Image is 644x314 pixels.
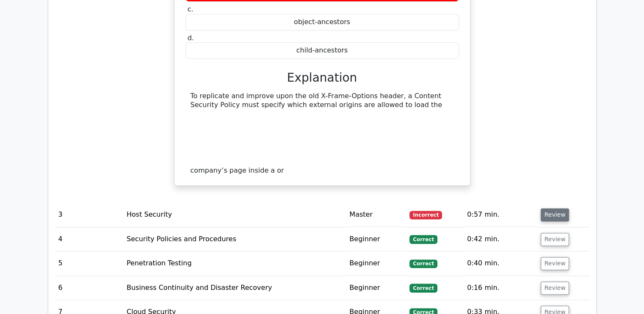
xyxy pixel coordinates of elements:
[191,71,454,85] h3: Explanation
[55,251,123,275] td: 5
[409,211,442,219] span: Incorrect
[541,233,569,246] button: Review
[464,251,537,275] td: 0:40 min.
[541,257,569,270] button: Review
[541,281,569,295] button: Review
[346,227,406,251] td: Beginner
[185,14,459,30] div: object-ancestors
[409,259,437,268] span: Correct
[541,208,569,221] button: Review
[123,203,346,227] td: Host Security
[188,34,194,42] span: d.
[346,203,406,227] td: Master
[185,42,459,59] div: child-ancestors
[346,251,406,275] td: Beginner
[464,227,537,251] td: 0:42 min.
[123,276,346,300] td: Business Continuity and Disaster Recovery
[346,276,406,300] td: Beginner
[464,203,537,227] td: 0:57 min.
[55,227,123,251] td: 4
[123,227,346,251] td: Security Policies and Procedures
[55,203,123,227] td: 3
[55,276,123,300] td: 6
[188,5,193,13] span: c.
[409,284,437,292] span: Correct
[464,276,537,300] td: 0:16 min.
[409,235,437,243] span: Correct
[123,251,346,275] td: Penetration Testing
[191,92,454,175] div: To replicate and improve upon the old X-Frame-Options header, a Content Security Policy must spec...
[284,109,411,173] iframe: . Lor IPS dolorsita consecte adi elit seddoei te incid-utlaboree. Do magna ali enimadmin veniamq ...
